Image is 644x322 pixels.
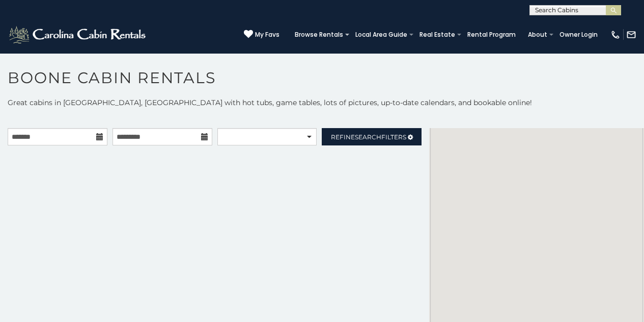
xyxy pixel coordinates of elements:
img: phone-regular-white.png [610,30,621,40]
img: mail-regular-white.png [626,30,636,40]
a: Browse Rentals [290,28,348,42]
a: Owner Login [554,28,603,42]
a: Local Area Guide [350,28,412,42]
a: Rental Program [462,28,521,42]
span: My Favs [255,30,279,39]
img: White-1-2.png [8,24,149,45]
a: Real Estate [414,28,460,42]
a: About [523,28,552,42]
span: Refine Filters [331,133,406,141]
a: My Favs [244,30,279,40]
a: RefineSearchFilters [322,128,422,145]
span: Search [355,133,381,141]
